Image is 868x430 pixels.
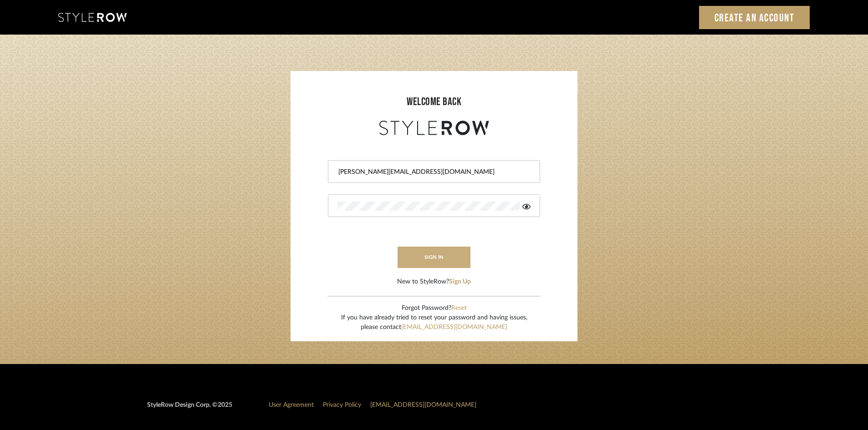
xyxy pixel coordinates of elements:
[449,277,471,287] button: Sign Up
[699,6,810,29] a: Create an Account
[323,402,361,408] a: Privacy Policy
[398,247,470,268] button: sign in
[401,324,507,330] a: [EMAIL_ADDRESS][DOMAIN_NAME]
[269,402,314,408] a: User Agreement
[300,94,568,110] div: welcome back
[451,304,467,313] button: Reset
[370,402,476,408] a: [EMAIL_ADDRESS][DOMAIN_NAME]
[341,304,527,313] div: Forgot Password?
[337,167,528,177] input: Email Address
[341,313,527,332] div: If you have already tried to reset your password and having issues, please contact
[147,400,232,417] div: StyleRow Design Corp. ©2025
[397,277,471,287] div: New to StyleRow?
